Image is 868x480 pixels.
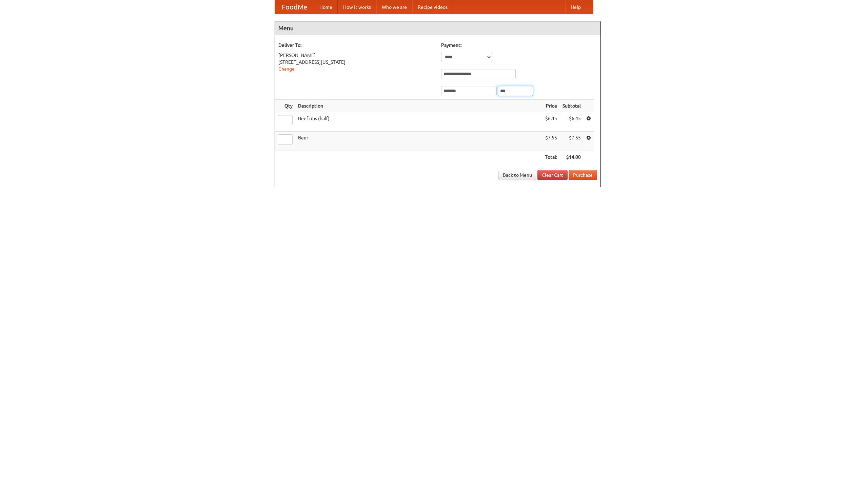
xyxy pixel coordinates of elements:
[542,100,560,112] th: Price
[537,170,568,180] a: Clear Cart
[560,100,584,112] th: Subtotal
[412,0,453,14] a: Recipe videos
[560,151,584,164] th: $14.00
[275,0,314,14] a: FoodMe
[542,112,560,132] td: $6.45
[278,42,434,49] h5: Deliver To:
[542,151,560,164] th: Total:
[295,132,542,151] td: Beer
[569,170,597,180] button: Purchase
[314,0,338,14] a: Home
[278,59,434,65] div: [STREET_ADDRESS][US_STATE]
[560,112,584,132] td: $6.45
[376,0,412,14] a: Who we are
[565,0,586,14] a: Help
[295,112,542,132] td: Beef ribs (half)
[542,132,560,151] td: $7.55
[275,100,295,112] th: Qty
[275,21,600,35] h4: Menu
[338,0,376,14] a: How it works
[498,170,536,180] a: Back to Menu
[295,100,542,112] th: Description
[278,52,434,59] div: [PERSON_NAME]
[278,66,295,72] a: Change
[441,42,597,49] h5: Payment:
[560,132,584,151] td: $7.55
